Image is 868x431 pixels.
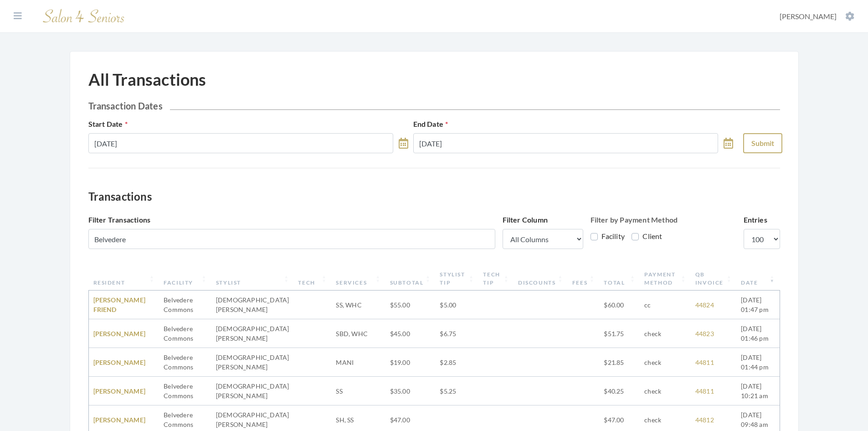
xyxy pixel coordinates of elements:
th: Tech: activate to sort column ascending [293,267,331,291]
td: $2.85 [435,348,478,377]
th: Subtotal: activate to sort column ascending [385,267,436,291]
td: check [640,348,691,377]
td: check [640,377,691,405]
td: $60.00 [599,291,640,319]
td: [DATE] 10:21 am [736,377,779,405]
label: Facility [591,231,625,242]
img: Salon 4 Seniors [38,5,129,27]
th: Stylist Tip: activate to sort column ascending [435,267,478,291]
label: End Date [413,119,448,130]
td: $40.25 [599,377,640,405]
td: cc [640,291,691,319]
th: Discounts: activate to sort column ascending [514,267,568,291]
td: Belvedere Commons [159,291,211,319]
td: Belvedere Commons [159,348,211,377]
a: [PERSON_NAME] [93,387,146,395]
label: Filter Column [503,214,548,225]
th: Tech Tip: activate to sort column ascending [478,267,514,291]
h1: All Transactions [88,70,206,89]
th: QB Invoice: activate to sort column ascending [691,267,736,291]
td: [DATE] 01:46 pm [736,319,779,348]
td: [DEMOGRAPHIC_DATA][PERSON_NAME] [211,348,294,377]
a: 44811 [695,387,714,395]
td: SBD, WHC [331,319,385,348]
td: $51.75 [599,319,640,348]
td: [DEMOGRAPHIC_DATA][PERSON_NAME] [211,291,294,319]
th: Payment Method: activate to sort column ascending [640,267,691,291]
a: [PERSON_NAME] [93,416,146,424]
td: [DEMOGRAPHIC_DATA][PERSON_NAME] [211,377,294,405]
a: 44824 [695,301,714,309]
button: [PERSON_NAME] [777,11,857,21]
th: Date: activate to sort column ascending [736,267,779,291]
span: [PERSON_NAME] [780,12,837,21]
td: SS [331,377,385,405]
th: Resident: activate to sort column ascending [89,267,159,291]
td: $21.85 [599,348,640,377]
td: $5.00 [435,291,478,319]
td: $45.00 [385,319,436,348]
td: [DATE] 01:47 pm [736,291,779,319]
input: Filter... [88,229,495,249]
input: Select Date [88,133,394,153]
a: 44812 [695,416,714,424]
td: SS, WHC [331,291,385,319]
label: Entries [744,214,767,225]
th: Fees: activate to sort column ascending [568,267,600,291]
a: 44811 [695,358,714,366]
label: Start Date [88,119,128,130]
label: Client [632,231,662,242]
td: Belvedere Commons [159,377,211,405]
td: check [640,319,691,348]
th: Services: activate to sort column ascending [331,267,385,291]
input: Select Date [413,133,719,153]
a: [PERSON_NAME] FRIEND [93,296,146,313]
th: Stylist: activate to sort column ascending [211,267,294,291]
h2: Transaction Dates [88,100,780,111]
th: Facility: activate to sort column ascending [159,267,211,291]
td: [DEMOGRAPHIC_DATA][PERSON_NAME] [211,319,294,348]
h3: Transactions [88,190,780,203]
td: MANI [331,348,385,377]
label: Filter Transactions [88,214,151,225]
a: 44823 [695,330,714,338]
a: [PERSON_NAME] [93,358,146,366]
a: toggle [724,133,733,153]
a: toggle [399,133,408,153]
td: $55.00 [385,291,436,319]
strong: Filter by Payment Method [591,215,678,224]
td: $35.00 [385,377,436,405]
button: Submit [743,133,782,153]
a: [PERSON_NAME] [93,330,146,338]
td: $19.00 [385,348,436,377]
th: Total: activate to sort column ascending [599,267,640,291]
td: [DATE] 01:44 pm [736,348,779,377]
td: $6.75 [435,319,478,348]
td: Belvedere Commons [159,319,211,348]
td: $5.25 [435,377,478,405]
